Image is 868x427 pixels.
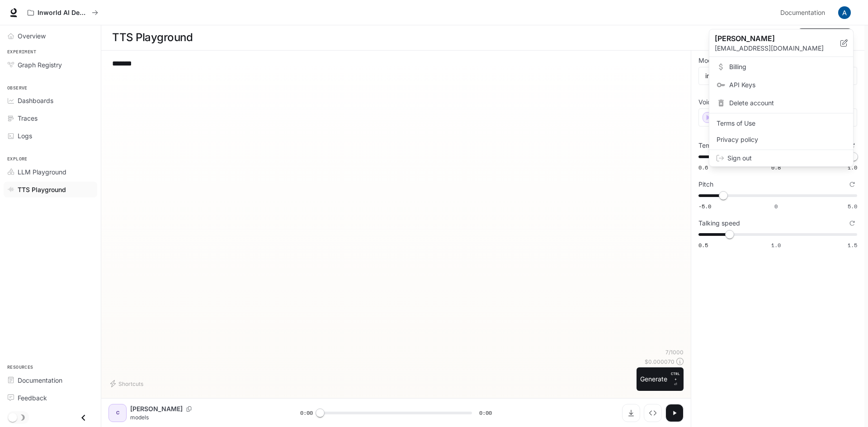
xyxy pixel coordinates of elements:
[709,29,853,57] div: [PERSON_NAME][EMAIL_ADDRESS][DOMAIN_NAME]
[729,62,846,71] span: Billing
[711,77,851,93] a: API Keys
[717,135,846,144] span: Privacy policy
[717,119,846,128] span: Terms of Use
[711,95,851,111] div: Delete account
[711,59,851,75] a: Billing
[709,150,853,166] div: Sign out
[715,33,826,44] p: [PERSON_NAME]
[729,99,846,108] span: Delete account
[711,131,851,148] a: Privacy policy
[729,80,846,89] span: API Keys
[727,154,846,163] span: Sign out
[715,44,840,53] p: [EMAIL_ADDRESS][DOMAIN_NAME]
[711,115,851,131] a: Terms of Use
